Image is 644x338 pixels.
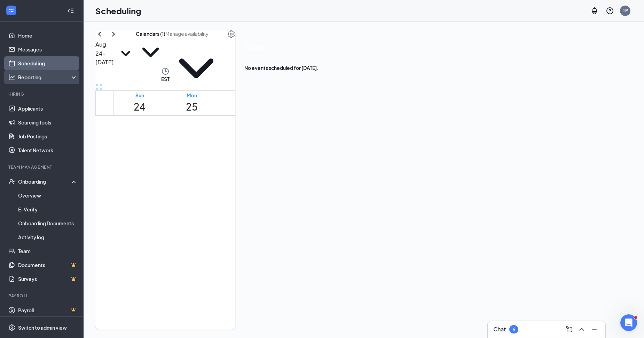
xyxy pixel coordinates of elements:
svg: ChevronRight [109,30,118,38]
h3: Chat [493,325,506,333]
button: ChevronUp [576,324,587,335]
a: Sourcing Tools [18,115,78,129]
div: Onboarding [18,178,72,185]
svg: Minimize [590,325,598,333]
span: No events scheduled for [DATE]. [244,64,319,72]
svg: ChevronDown [136,38,165,67]
svg: Notifications [590,7,599,15]
h1: 25 [186,99,198,114]
div: Team Management [8,164,76,170]
a: DocumentsCrown [18,258,78,272]
div: Sun [134,91,146,99]
input: Manage availability [165,30,227,38]
a: Messages [18,42,78,56]
svg: SmallChevronDown [116,43,136,64]
svg: ComposeMessage [565,325,573,333]
svg: WorkstreamLogo [8,7,15,14]
h1: Scheduling [95,5,141,17]
svg: QuestionInfo [606,7,614,15]
div: Hiring [8,91,76,97]
span: EST [161,75,170,82]
a: Applicants [18,102,78,115]
a: August 24, 2025 [132,91,147,115]
a: Talent Network [18,143,78,157]
svg: Collapse [67,7,74,14]
svg: Settings [227,30,235,38]
button: Minimize [589,324,600,335]
svg: ChevronDown [165,38,227,99]
svg: ChevronUp [578,325,586,333]
a: Job Postings [18,129,78,143]
span: Today [244,41,319,52]
a: Home [18,29,78,42]
a: Settings [227,30,235,67]
a: August 25, 2025 [184,91,199,115]
button: Calendars (1)ChevronDown [136,30,165,67]
a: Scheduling [18,56,78,70]
svg: UserCheck [8,178,15,185]
button: ComposeMessage [564,324,575,335]
svg: ChevronLeft [95,30,104,38]
svg: Clock [161,67,170,75]
a: E-Verify [18,202,78,216]
div: Reporting [18,74,78,81]
a: Team [18,244,78,258]
a: PayrollCrown [18,303,78,317]
div: Mon [186,91,198,99]
iframe: Intercom live chat [620,314,637,331]
svg: Analysis [8,74,15,81]
div: Payroll [8,293,76,299]
a: Activity log [18,230,78,244]
div: 1P [623,8,628,14]
a: Overview [18,188,78,202]
a: Onboarding Documents [18,216,78,230]
h1: 24 [134,99,146,114]
a: SurveysCrown [18,272,78,286]
svg: Settings [8,324,15,331]
div: 6 [512,327,515,332]
div: Switch to admin view [18,324,67,331]
h3: Aug 24 - [DATE] [95,40,116,67]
